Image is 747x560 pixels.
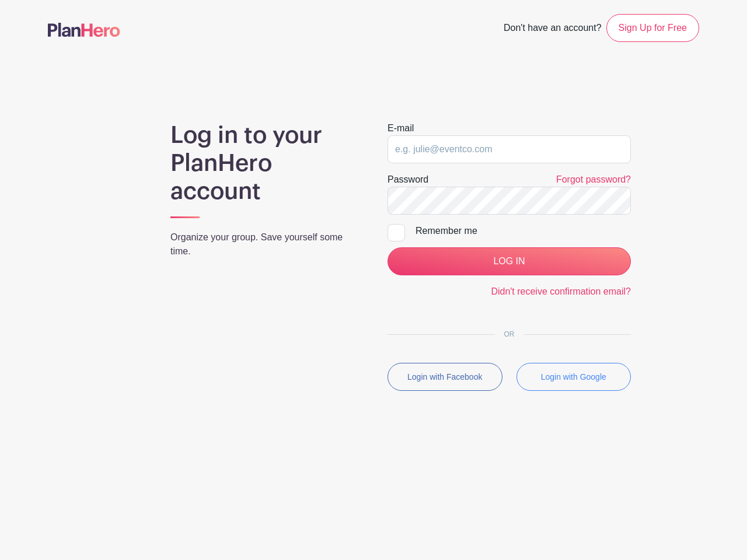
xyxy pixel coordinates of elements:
span: Don't have an account? [504,16,602,42]
small: Login with Facebook [407,372,482,381]
span: OR [495,330,524,338]
input: LOG IN [388,247,631,275]
label: Password [388,173,428,187]
a: Sign Up for Free [606,14,699,42]
img: logo-507f7623f17ff9eddc593b1ce0a138ce2505c220e1c5a4e2b4648c50719b7d32.svg [48,23,120,37]
p: Organize your group. Save yourself some time. [170,230,359,258]
h1: Log in to your PlanHero account [170,121,359,205]
button: Login with Facebook [388,363,502,391]
input: e.g. julie@eventco.com [388,135,631,163]
label: E-mail [388,121,414,135]
small: Login with Google [541,372,606,381]
button: Login with Google [516,363,631,391]
div: Remember me [416,224,631,238]
a: Forgot password? [556,174,631,184]
a: Didn't receive confirmation email? [491,286,631,296]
